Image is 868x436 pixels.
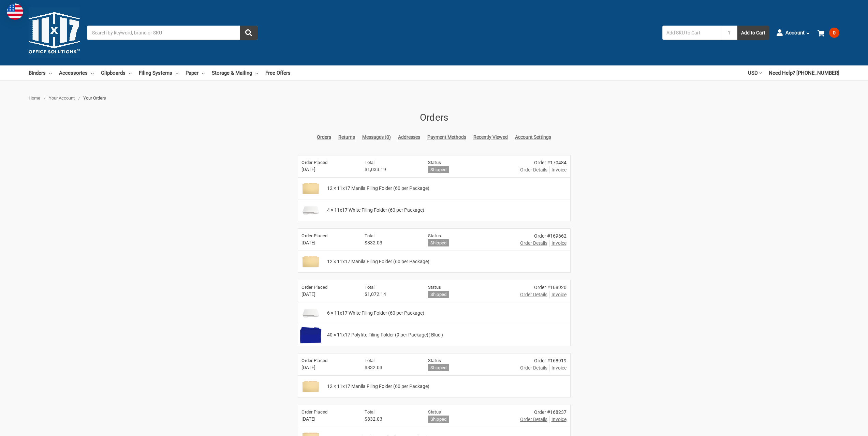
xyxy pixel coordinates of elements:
[299,180,322,197] img: 11x17 Manila Filing Folder (60 per Package)
[829,28,839,38] span: 0
[520,364,547,372] a: Order Details
[365,416,417,423] span: $832.03
[29,95,40,101] a: Home
[551,364,567,372] span: Invoice
[818,24,839,42] a: 0
[301,416,354,423] span: [DATE]
[520,416,547,423] a: Order Details
[301,159,354,166] h6: Order Placed
[365,357,417,364] h6: Total
[365,364,417,371] span: $832.03
[428,416,449,423] h6: Shipped
[301,291,354,298] span: [DATE]
[265,65,291,80] a: Free Offers
[299,305,322,322] img: 11x17 White Filing Folder (60 per Package)
[551,240,567,247] span: Invoice
[7,3,23,20] img: duty and tax information for United States
[737,26,769,40] button: Add to Cart
[338,134,355,141] a: Returns
[428,364,449,371] h6: Shipped
[298,110,571,125] h1: Orders
[473,134,508,141] a: Recently Viewed
[515,134,551,141] a: Account Settings
[301,284,354,291] h6: Order Placed
[428,291,449,298] h6: Shipped
[428,232,509,239] h6: Status
[87,26,258,40] input: Search by keyword, brand or SKU
[428,284,509,291] h6: Status
[769,65,839,80] a: Need Help? [PHONE_NUMBER]
[365,291,417,298] span: $1,072.14
[327,207,424,214] span: 4 × 11x17 White Filing Folder (60 per Package)
[520,284,567,291] div: Order #168920
[551,166,567,174] span: Invoice
[520,409,567,416] div: Order #168237
[365,159,417,166] h6: Total
[186,65,205,80] a: Paper
[428,159,509,166] h6: Status
[299,202,322,219] img: 11x17 White Filing Folder (60 per Package)
[520,232,567,240] div: Order #169662
[101,65,132,80] a: Clipboards
[327,258,429,265] span: 12 × 11x17 Manila Filing Folder (60 per Package)
[785,29,805,37] span: Account
[362,134,391,141] a: Messages (0)
[776,24,810,42] a: Account
[520,159,567,166] div: Order #170484
[301,364,354,371] span: [DATE]
[301,166,354,173] span: [DATE]
[398,134,420,141] a: Addresses
[327,331,443,339] span: 40 × 11x17 Polyfite Filing Folder (9 per Package)( Blue )
[139,65,178,80] a: Filing Systems
[520,357,567,364] div: Order #168919
[365,284,417,291] h6: Total
[327,185,429,192] span: 12 × 11x17 Manila Filing Folder (60 per Package)
[428,409,509,416] h6: Status
[299,253,322,270] img: 11x17 Manila Filing Folder (60 per Package)
[365,166,417,173] span: $1,033.19
[551,416,567,423] span: Invoice
[327,383,429,390] span: 12 × 11x17 Manila Filing Folder (60 per Package)
[428,239,449,246] h6: Shipped
[212,65,258,80] a: Storage & Mailing
[365,239,417,246] span: $832.03
[520,240,547,247] a: Order Details
[520,166,547,174] a: Order Details
[49,95,75,101] a: Your Account
[812,418,868,436] iframe: Google Customer Reviews
[301,239,354,246] span: [DATE]
[428,357,509,364] h6: Status
[748,65,762,80] a: USD
[301,232,354,239] h6: Order Placed
[299,378,322,395] img: 11x17 Manila Filing Folder (60 per Package)
[662,26,721,40] input: Add SKU to Cart
[551,291,567,298] span: Invoice
[29,7,80,58] img: 11x17.com
[299,327,322,344] img: 11x17 Polyfite Filing Folder | 9 per Package | Blue
[29,65,52,80] a: Binders
[301,357,354,364] h6: Order Placed
[428,166,449,173] h6: Shipped
[327,310,424,317] span: 6 × 11x17 White Filing Folder (60 per Package)
[59,65,94,80] a: Accessories
[520,291,547,298] a: Order Details
[83,95,106,101] span: Your Orders
[365,232,417,239] h6: Total
[365,409,417,416] h6: Total
[301,409,354,416] h6: Order Placed
[317,134,331,141] a: Orders
[427,134,466,141] a: Payment Methods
